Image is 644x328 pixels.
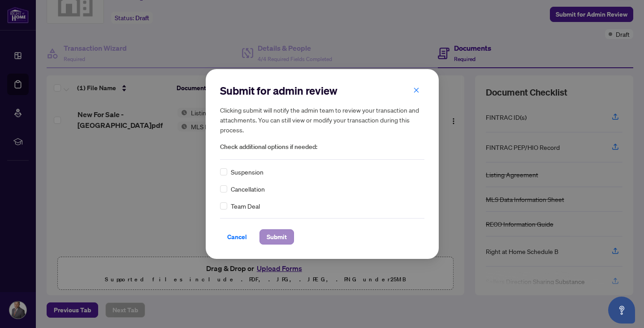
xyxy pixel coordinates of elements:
h2: Submit for admin review [220,83,424,98]
span: Suspension [231,167,264,177]
span: Cancellation [231,184,265,194]
span: Team Deal [231,201,260,211]
button: Open asap [608,297,635,324]
button: Cancel [220,229,254,245]
span: close [413,87,419,93]
button: Submit [259,229,294,245]
span: Cancel [227,230,247,244]
span: Check additional options if needed: [220,142,424,152]
h5: Clicking submit will notify the admin team to review your transaction and attachments. You can st... [220,105,424,135]
span: Submit [267,230,287,244]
